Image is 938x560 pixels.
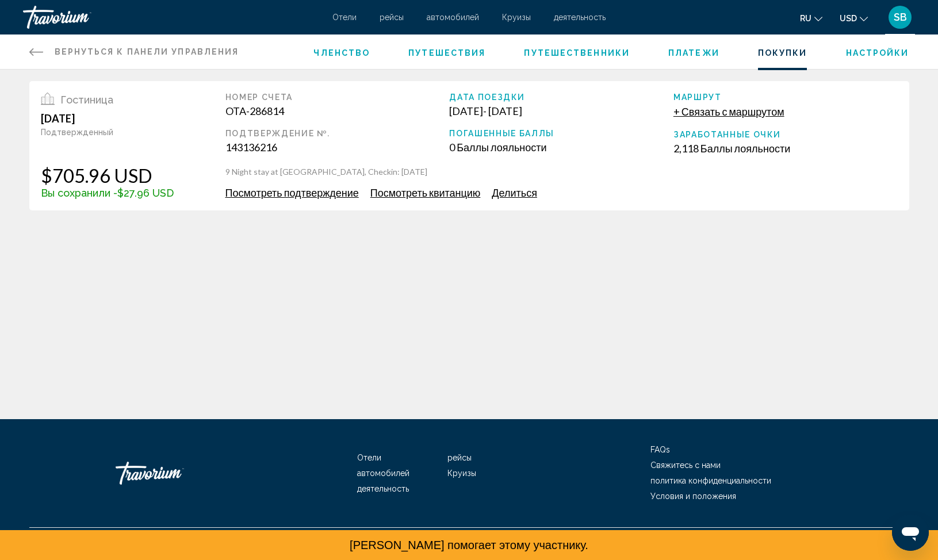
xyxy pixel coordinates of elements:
[846,48,909,57] a: Настройки
[447,453,472,462] a: рейсы
[313,48,370,57] a: Членство
[116,456,231,490] a: Travorium
[41,112,174,125] div: [DATE]
[60,94,113,106] span: Гостиница
[408,48,485,57] a: Путешествия
[758,48,807,57] a: Покупки
[840,10,868,26] button: Change currency
[449,129,673,138] div: Погашенные баллы
[668,48,719,57] a: Платежи
[673,93,898,102] div: Маршрут
[800,10,822,26] button: Change language
[673,142,898,155] div: 2,118 Баллы лояльности
[840,14,857,23] span: USD
[524,48,630,57] a: Путешественники
[673,105,784,118] span: + Связать с маршрутом
[23,6,321,29] a: Travorium
[800,14,811,23] span: ru
[357,453,381,462] a: Отели
[449,105,673,117] div: [DATE] - [DATE]
[650,461,721,470] a: Свяжитесь с нами
[673,130,898,139] div: Заработанные очки
[332,13,357,22] a: Отели
[225,105,450,117] div: OTA-286814
[357,484,409,493] a: деятельность
[892,514,929,551] iframe: Button to launch messaging window
[350,539,588,551] span: [PERSON_NAME] помогает этому участнику.
[225,166,898,178] p: 9 Night stay at [GEOGRAPHIC_DATA], Checkin: [DATE]
[225,141,450,154] div: 143136216
[370,186,481,199] span: Посмотреть квитанцию
[502,13,531,22] a: Круизы
[41,128,174,137] div: Подтвержденный
[554,13,606,22] a: деятельность
[885,5,915,29] button: User Menu
[449,93,673,102] div: Дата поездки
[225,129,450,138] div: Подтверждение №.
[650,476,771,485] a: политика конфиденциальности
[447,469,476,478] a: Круизы
[650,445,670,454] a: FAQs
[380,13,404,22] a: рейсы
[357,469,409,478] a: автомобилей
[225,93,450,102] div: Номер счета
[29,34,239,69] a: Вернуться к панели управления
[41,164,174,187] div: $705.96 USD
[650,492,736,501] a: Условия и положения
[449,141,673,154] div: 0 Баллы лояльности
[673,105,784,118] button: + Связать с маршрутом
[41,187,174,199] div: Вы сохранили -$27.96 USD
[492,186,537,199] span: Делиться
[225,186,359,199] span: Посмотреть подтверждение
[894,11,907,23] span: SB
[427,13,479,22] a: автомобилей
[55,47,239,56] span: Вернуться к панели управления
